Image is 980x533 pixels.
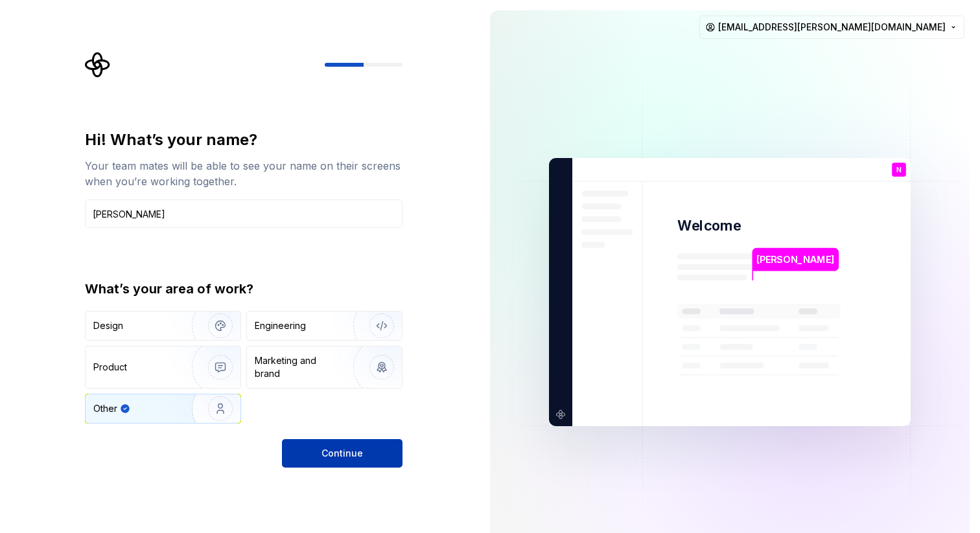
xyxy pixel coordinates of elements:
[677,216,741,235] p: Welcome
[255,319,306,332] div: Engineering
[93,361,127,374] div: Product
[93,319,123,332] div: Design
[282,439,402,468] button: Continue
[85,52,111,78] svg: Supernova Logo
[321,447,363,460] span: Continue
[85,199,402,228] input: Han Solo
[718,21,946,34] span: [EMAIL_ADDRESS][PERSON_NAME][DOMAIN_NAME]
[756,253,834,267] p: [PERSON_NAME]
[85,158,402,189] div: Your team mates will be able to see your name on their screens when you’re working together.
[896,166,902,174] p: N
[85,130,402,150] div: Hi! What’s your name?
[699,16,964,39] button: [EMAIL_ADDRESS][PERSON_NAME][DOMAIN_NAME]
[93,402,117,415] div: Other
[85,280,402,298] div: What’s your area of work?
[255,354,342,380] div: Marketing and brand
